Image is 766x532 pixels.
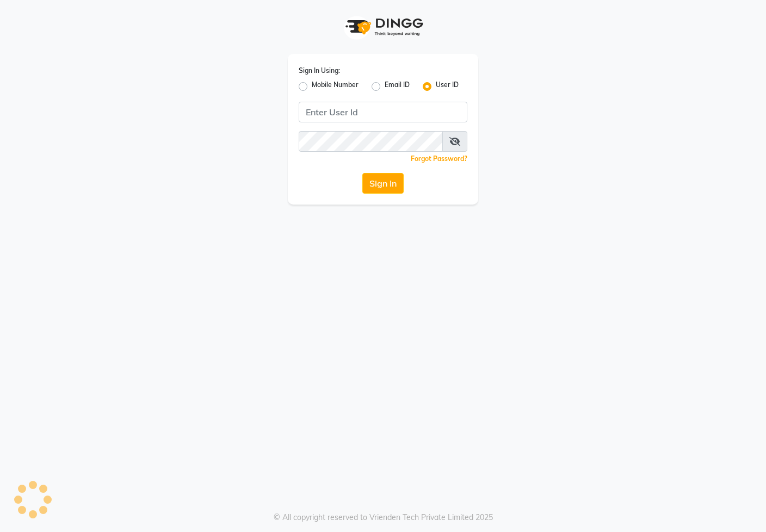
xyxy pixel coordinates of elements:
[339,11,427,43] img: logo1.svg
[436,80,459,93] label: User ID
[385,80,410,93] label: Email ID
[362,173,404,194] button: Sign In
[312,80,359,93] label: Mobile Number
[299,131,443,152] input: Username
[299,66,340,76] label: Sign In Using:
[411,154,467,163] a: Forgot Password?
[299,102,467,122] input: Username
